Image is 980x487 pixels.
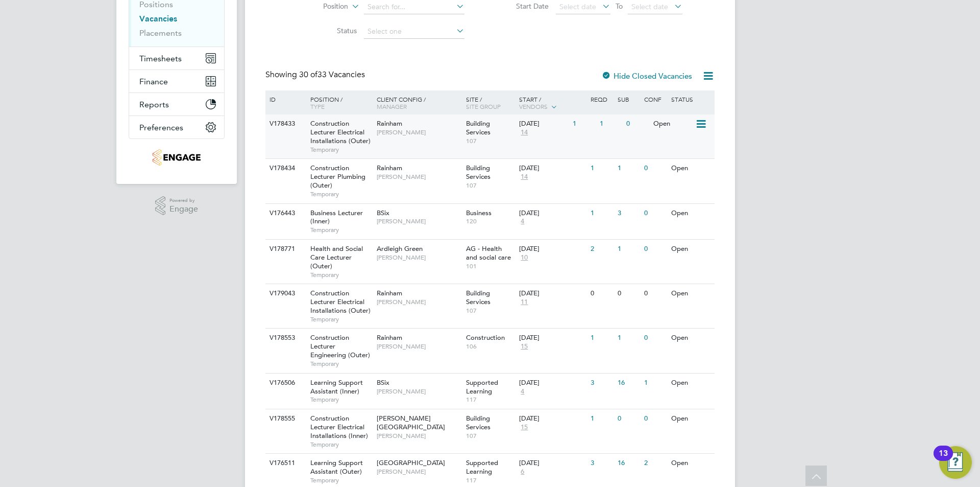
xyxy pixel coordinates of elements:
[519,102,548,110] span: Vendors
[669,454,713,473] div: Open
[669,409,713,428] div: Open
[267,159,303,178] div: V178434
[588,329,615,347] div: 1
[466,396,514,404] span: 117
[377,342,461,351] span: [PERSON_NAME]
[466,119,491,136] span: Building Services
[519,253,529,262] span: 10
[265,69,367,80] div: Showing
[169,196,198,205] span: Powered by
[310,378,363,396] span: Learning Support Assistant (Inner)
[588,284,615,303] div: 0
[129,47,224,69] button: Timesheets
[377,333,402,342] span: Rainham
[519,173,529,181] span: 14
[669,240,713,259] div: Open
[129,149,225,166] a: Go to home page
[129,70,224,92] button: Finance
[588,204,615,223] div: 1
[377,432,461,440] span: [PERSON_NAME]
[615,90,642,108] div: Sub
[601,71,692,81] label: Hide Closed Vacancies
[939,453,948,467] div: 13
[377,217,461,225] span: [PERSON_NAME]
[310,190,372,198] span: Temporary
[615,284,642,303] div: 0
[377,387,461,396] span: [PERSON_NAME]
[267,329,303,347] div: V178553
[299,69,365,80] span: 33 Vacancies
[267,284,303,303] div: V179043
[377,468,461,476] span: [PERSON_NAME]
[377,289,402,297] span: Rainham
[466,458,498,476] span: Supported Learning
[374,90,463,115] div: Client Config /
[466,217,514,225] span: 120
[377,164,402,172] span: Rainham
[310,119,371,145] span: Construction Lecturer Electrical Installations (Outer)
[615,374,642,392] div: 16
[519,423,529,432] span: 15
[377,378,389,387] span: BSix
[310,289,371,315] span: Construction Lecturer Electrical Installations (Outer)
[377,298,461,306] span: [PERSON_NAME]
[466,378,498,396] span: Supported Learning
[519,209,585,218] div: [DATE]
[310,208,363,226] span: Business Lecturer (Inner)
[377,253,461,262] span: [PERSON_NAME]
[466,208,492,217] span: Business
[519,334,585,342] div: [DATE]
[588,90,615,108] div: Reqd
[669,374,713,392] div: Open
[139,54,182,63] span: Timesheets
[669,90,713,108] div: Status
[139,28,182,38] a: Placements
[267,240,303,259] div: V178771
[466,164,491,181] span: Building Services
[169,205,198,214] span: Engage
[615,240,642,259] div: 1
[651,114,695,133] div: Open
[310,226,372,234] span: Temporary
[669,159,713,178] div: Open
[519,298,529,307] span: 11
[642,204,668,223] div: 0
[267,204,303,223] div: V176443
[624,114,650,133] div: 0
[642,409,668,428] div: 0
[519,342,529,351] span: 15
[615,454,642,473] div: 16
[669,204,713,223] div: Open
[310,360,372,368] span: Temporary
[466,432,514,440] span: 107
[615,409,642,428] div: 0
[139,100,169,109] span: Reports
[588,159,615,178] div: 1
[153,149,200,166] img: jambo-logo-retina.png
[289,2,348,12] label: Position
[310,164,365,190] span: Construction Lecturer Plumbing (Outer)
[364,25,464,39] input: Select one
[588,454,615,473] div: 3
[267,114,303,133] div: V178433
[463,90,517,115] div: Site /
[466,244,511,262] span: AG - Health and social care
[377,119,402,128] span: Rainham
[519,459,585,468] div: [DATE]
[377,244,423,253] span: Ardleigh Green
[310,146,372,154] span: Temporary
[588,409,615,428] div: 1
[519,164,585,173] div: [DATE]
[466,102,501,110] span: Site Group
[642,90,668,108] div: Conf
[466,333,505,342] span: Construction
[466,414,491,431] span: Building Services
[466,342,514,351] span: 106
[139,14,177,24] a: Vacancies
[310,102,325,110] span: Type
[519,387,526,396] span: 4
[310,414,368,440] span: Construction Lecturer Electrical Installations (Inner)
[466,181,514,190] span: 107
[267,90,303,108] div: ID
[615,329,642,347] div: 1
